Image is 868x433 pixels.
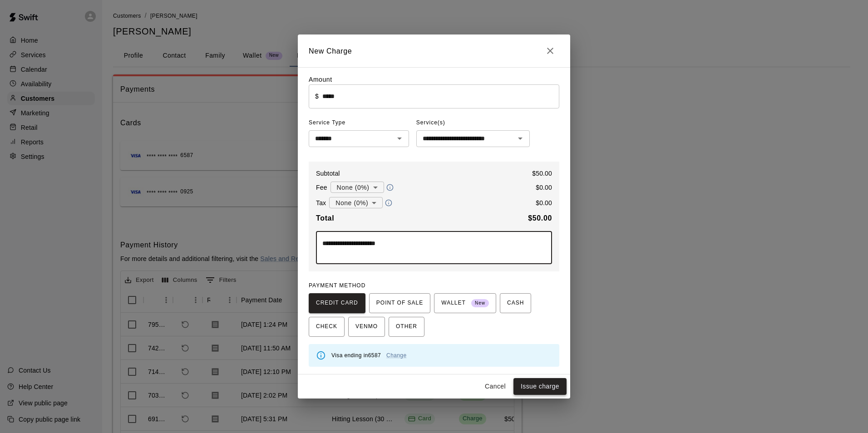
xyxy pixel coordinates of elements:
[309,317,345,337] button: CHECK
[309,116,409,130] span: Service Type
[507,296,524,310] span: CASH
[330,179,384,196] div: None (0%)
[298,34,570,67] h2: New Charge
[513,378,567,395] button: Issue charge
[441,296,489,310] span: WALLET
[309,76,332,83] label: Amount
[471,297,489,310] span: New
[316,169,340,178] p: Subtotal
[532,169,552,178] p: $ 50.00
[316,320,337,334] span: CHECK
[376,296,423,310] span: POINT OF SALE
[348,317,385,337] button: VENMO
[541,42,559,60] button: Close
[316,183,327,192] p: Fee
[396,320,417,334] span: OTHER
[309,293,365,313] button: CREDIT CARD
[316,214,334,222] b: Total
[393,132,406,145] button: Open
[355,320,378,334] span: VENMO
[309,282,365,289] span: PAYMENT METHOD
[481,378,510,395] button: Cancel
[331,352,407,359] span: Visa ending in 6587
[369,293,430,313] button: POINT OF SALE
[316,296,358,310] span: CREDIT CARD
[500,293,531,313] button: CASH
[416,116,445,130] span: Service(s)
[536,198,552,207] p: $ 0.00
[514,132,527,145] button: Open
[329,194,383,211] div: None (0%)
[389,317,424,337] button: OTHER
[316,198,326,207] p: Tax
[315,92,319,101] p: $
[536,183,552,192] p: $ 0.00
[434,293,496,313] button: WALLET New
[528,214,552,222] b: $ 50.00
[386,352,406,359] a: Change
